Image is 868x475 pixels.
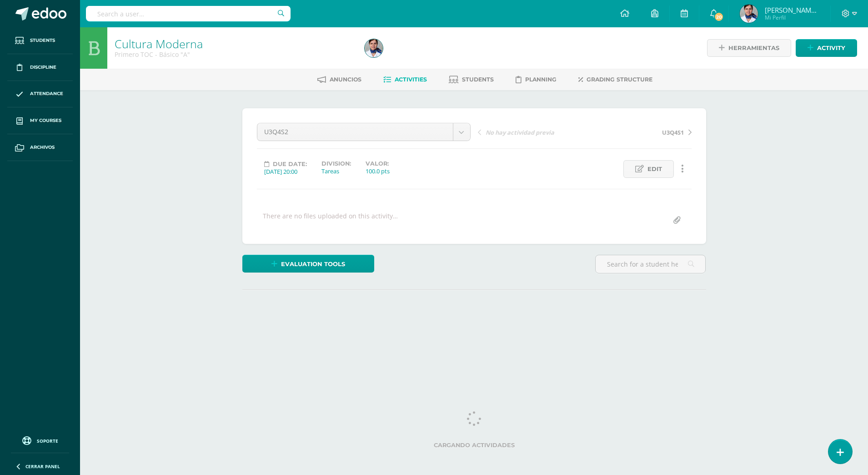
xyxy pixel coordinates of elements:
[7,27,73,54] a: Students
[30,37,55,44] span: Students
[740,5,758,23] img: 1792bf0c86e4e08ac94418cc7cb908c7.png
[115,50,354,59] div: Primero TOC - Básico 'A'
[321,160,351,167] label: Division:
[647,161,662,177] span: Edit
[366,167,390,175] div: 100.0 pts
[728,40,779,56] span: Herramientas
[30,90,63,97] span: Attendance
[486,128,554,136] span: No hay actividad previa
[587,76,652,83] span: Grading structure
[317,72,361,87] a: Anuncios
[395,76,427,83] span: Activities
[273,161,307,167] span: Due date:
[30,117,61,124] span: My courses
[596,255,705,273] input: Search for a student here…
[25,463,60,470] span: Cerrar panel
[7,54,73,81] a: Discipline
[11,434,69,446] a: Soporte
[662,128,684,136] span: U3Q4S1
[765,14,819,21] span: Mi Perfil
[714,12,724,22] span: 20
[365,39,383,57] img: 1792bf0c86e4e08ac94418cc7cb908c7.png
[585,127,692,136] a: U3Q4S1
[765,5,819,15] span: [PERSON_NAME] [PERSON_NAME]
[246,442,702,449] label: Cargando actividades
[30,144,55,151] span: Archivos
[30,64,56,71] span: Discipline
[7,107,73,134] a: My courses
[578,72,652,87] a: Grading structure
[449,72,494,87] a: Students
[321,167,351,175] div: Tareas
[707,39,791,57] a: Herramientas
[7,81,73,108] a: Attendance
[257,123,470,141] a: U3Q4S2
[330,76,361,83] span: Anuncios
[796,39,857,57] a: Activity
[86,6,291,21] input: Search a user…
[37,438,58,444] span: Soporte
[7,134,73,161] a: Archivos
[366,160,390,167] label: Valor:
[525,76,557,83] span: Planning
[115,37,354,50] h1: Cultura Moderna
[264,167,307,176] div: [DATE] 20:00
[281,256,345,273] span: Evaluation tools
[817,40,845,56] span: Activity
[383,72,427,87] a: Activities
[242,255,374,273] a: Evaluation tools
[516,72,557,87] a: Planning
[264,123,446,141] span: U3Q4S2
[462,76,494,83] span: Students
[263,212,398,229] div: There are no files uploaded on this activity…
[115,36,203,51] a: Cultura Moderna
